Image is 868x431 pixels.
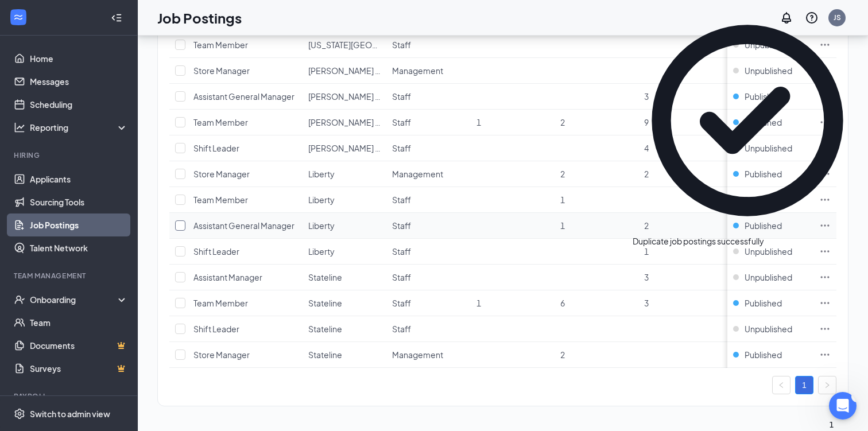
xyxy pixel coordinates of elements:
[560,298,565,308] span: 6
[193,40,248,50] span: Team Member
[633,235,764,247] div: Duplicate job postings successfully
[308,169,335,179] span: Liberty
[308,65,404,76] span: [PERSON_NAME] Summit
[386,58,470,84] td: Management
[303,290,386,316] td: Stateline
[829,420,834,429] span: 1
[745,297,782,309] span: Published
[795,376,813,394] li: 1
[14,391,126,401] div: Payroll
[392,40,411,50] span: Staff
[392,169,443,179] span: Management
[308,91,404,102] span: [PERSON_NAME] Summit
[386,265,470,290] td: Staff
[818,376,836,394] button: right
[745,349,782,360] span: Published
[193,220,294,231] span: Assistant General Manager
[560,117,565,127] span: 2
[644,246,649,257] span: 1
[392,220,411,231] span: Staff
[303,213,386,239] td: Liberty
[308,298,342,308] span: Stateline
[56,208,146,217] a: [URL][DOMAIN_NAME]
[386,84,470,110] td: Staff
[193,91,294,102] span: Assistant General Manager
[476,117,481,127] span: 1
[180,5,201,26] button: Home
[308,143,404,153] span: [PERSON_NAME] Summit
[111,12,122,24] svg: Collapse
[644,298,649,308] span: 3
[30,47,128,70] a: Home
[560,350,565,360] span: 2
[30,357,128,380] a: SurveysCrown
[560,195,565,205] span: 1
[30,408,110,420] div: Switch to admin view
[30,168,128,191] a: Applicants
[386,32,470,58] td: Staff
[56,11,69,20] h1: Fin
[772,376,790,394] button: left
[386,342,470,368] td: Management
[392,91,411,102] span: Staff
[476,298,481,308] span: 1
[392,246,411,257] span: Staff
[303,265,386,290] td: Stateline
[778,382,785,389] span: left
[392,324,411,334] span: Staff
[96,296,134,305] strong: Resolved
[61,39,169,63] a: Add new location
[30,294,118,305] div: Onboarding
[392,350,443,360] span: Management
[819,246,831,257] svg: Ellipses
[30,213,128,236] a: Job Postings
[33,6,51,25] img: Profile image for Fin
[193,143,239,153] span: Shift Leader
[308,195,335,205] span: Liberty
[303,58,386,84] td: Lee's Summit
[824,382,831,389] span: right
[201,5,222,25] div: Close
[30,93,128,116] a: Scheduling
[386,316,470,342] td: Staff
[386,161,470,187] td: Management
[819,323,831,335] svg: Ellipses
[386,290,470,316] td: Staff
[9,76,188,270] div: Hi [PERSON_NAME], I hope you're doing well. 😊 Since I haven’t heard back from you and your reques...
[386,135,470,161] td: Staff
[560,169,565,179] span: 2
[303,161,386,187] td: Liberty
[303,84,386,110] td: Lee's Summit
[14,408,25,420] svg: Settings
[392,143,411,153] span: Staff
[7,5,29,26] button: go back
[18,83,179,263] div: Hi [PERSON_NAME], I hope you're doing well. 😊 Since I haven’t heard back from you and your reques...
[308,40,522,50] span: [US_STATE][GEOGRAPHIC_DATA], [GEOGRAPHIC_DATA]
[819,297,831,309] svg: Ellipses
[18,343,27,352] button: Emoji picker
[9,76,220,279] div: CJ says…
[560,220,565,231] span: 1
[745,271,792,283] span: Unpublished
[30,191,128,213] a: Sourcing Tools
[386,239,470,265] td: Staff
[303,135,386,161] td: Lee's Summit
[303,316,386,342] td: Stateline
[818,376,836,394] li: Next Page
[303,239,386,265] td: Liberty
[10,319,220,339] textarea: Message…
[30,334,128,357] a: DocumentsCrown
[61,284,183,293] span: Ticket has been updated • 1h ago
[796,376,813,394] a: 1
[772,376,790,394] li: Previous Page
[392,298,411,308] span: Staff
[644,272,649,282] span: 3
[14,271,126,281] div: Team Management
[193,350,250,360] span: Store Manager
[386,213,470,239] td: Staff
[308,324,342,334] span: Stateline
[303,187,386,213] td: Liberty
[392,195,411,205] span: Staff
[193,246,239,257] span: Shift Leader
[55,343,64,352] button: Upload attachment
